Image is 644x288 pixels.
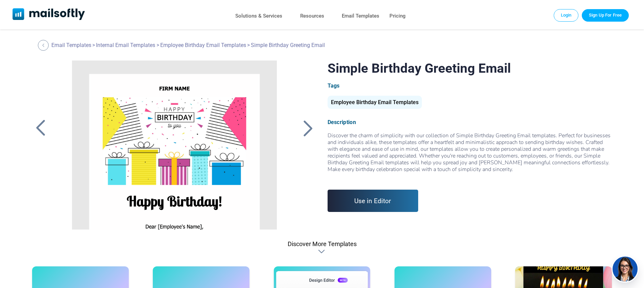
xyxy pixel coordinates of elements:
[328,132,612,179] div: Discover the charm of simplicity with our collection of Simple Birthday Greeting Email templates....
[328,82,612,89] div: Tags
[389,11,406,21] a: Pricing
[328,119,612,125] div: Description
[160,42,246,48] a: Employee Birthday Email Templates
[32,119,49,137] a: Back
[38,40,50,51] a: Back
[300,11,324,21] a: Resources
[51,42,91,48] a: Email Templates
[96,42,155,48] a: Internal Email Templates
[328,61,612,76] h1: Simple Birthday Greeting Email
[61,61,288,230] a: Simple Birthday Greeting Email
[582,9,629,21] a: Trial
[300,119,317,137] a: Back
[554,9,579,21] a: Login
[328,102,422,105] a: Employee Birthday Email Templates
[318,248,326,255] div: Discover More Templates
[342,11,379,21] a: Email Templates
[328,190,419,212] a: Use in Editor
[288,240,357,247] div: Discover More Templates
[328,96,422,109] div: Employee Birthday Email Templates
[13,8,85,21] a: Mailsoftly
[235,11,282,21] a: Solutions & Services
